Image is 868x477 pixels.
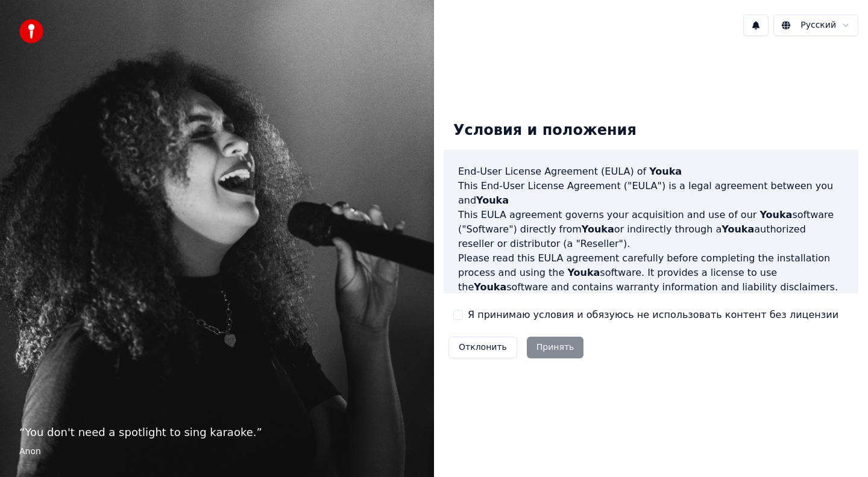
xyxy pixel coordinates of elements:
p: Please read this EULA agreement carefully before completing the installation process and using th... [458,251,844,295]
p: This End-User License Agreement ("EULA") is a legal agreement between you and [458,179,844,208]
span: Youka [649,166,682,177]
span: Youka [582,223,614,235]
span: Youka [722,223,754,235]
h3: End-User License Agreement (EULA) of [458,164,844,179]
span: Youka [759,209,792,220]
label: Я принимаю условия и обязуюсь не использовать контент без лицензии [468,308,838,322]
p: This EULA agreement governs your acquisition and use of our software ("Software") directly from o... [458,208,844,251]
img: youka [19,19,43,43]
button: Отклонить [448,337,517,358]
p: “ You don't need a spotlight to sing karaoke. ” [19,424,415,441]
div: Условия и положения [444,111,646,150]
footer: Anon [19,446,415,458]
span: Youka [474,281,506,293]
span: Youka [567,267,600,278]
span: Youka [476,195,509,206]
